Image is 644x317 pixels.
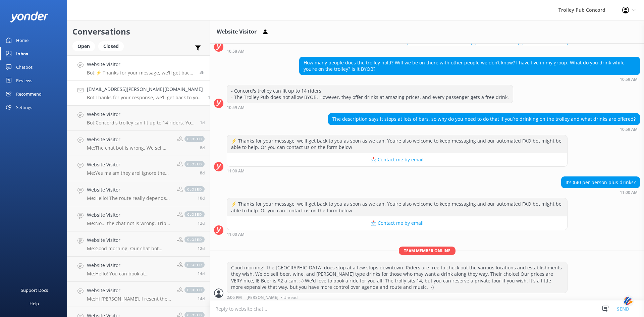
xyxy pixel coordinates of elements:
[227,49,568,53] div: Sep 25 2025 09:58am (UTC -05:00) America/Cancun
[67,81,210,106] a: [EMAIL_ADDRESS][PERSON_NAME][DOMAIN_NAME]Bot:Thanks for your response, we'll get back to you as s...
[87,195,172,201] p: Me: Hello! The route really depends on the tour selected. If you are just talking the Pub Crawl, ...
[72,25,205,38] h2: Conversations
[21,283,48,297] div: Support Docs
[184,186,205,192] span: closed
[200,69,205,75] span: Sep 25 2025 10:00am (UTC -05:00) America/Cancun
[67,231,210,257] a: Website VisitorMe:Good morning. Our chat bot forgot to mention, we sell beer cider and [PERSON_NA...
[227,232,245,236] strong: 11:00 AM
[184,136,205,142] span: closed
[198,246,205,251] span: Sep 13 2025 09:11am (UTC -05:00) America/Cancun
[87,186,172,194] h4: Website Visitor
[87,262,172,269] h4: Website Visitor
[247,296,278,300] span: [PERSON_NAME]
[227,296,242,300] strong: 2:06 PM
[399,247,455,255] span: Team member online
[200,145,205,151] span: Sep 17 2025 09:21am (UTC -05:00) America/Cancun
[87,136,172,143] h4: Website Visitor
[300,57,640,75] div: How many people does the trolley hold? Will we be on there with other people we don’t know? I hav...
[16,87,42,101] div: Recommend
[67,206,210,231] a: Website VisitorMe:No... the chat not is wrong. Trip insurance is for the whole group.closed12d
[227,169,245,173] strong: 11:00 AM
[299,77,640,82] div: Sep 25 2025 09:59am (UTC -05:00) America/Cancun
[67,131,210,156] a: Website VisitorMe:The chat bot is wrong. We sell beer, wine, [PERSON_NAME] and cidars at great pr...
[200,170,205,176] span: Sep 17 2025 09:19am (UTC -05:00) America/Cancun
[227,295,568,300] div: Sep 25 2025 01:06pm (UTC -05:00) America/Cancun
[87,61,195,68] h4: Website Visitor
[620,191,638,195] strong: 11:00 AM
[208,95,215,100] span: Sep 24 2025 06:30pm (UTC -05:00) America/Cancun
[184,236,205,243] span: closed
[16,74,32,87] div: Reviews
[87,211,172,219] h4: Website Visitor
[16,34,29,47] div: Home
[87,70,195,76] p: Bot: ⚡ Thanks for your message, we'll get back to you as soon as we can. You're also welcome to k...
[87,271,172,277] p: Me: Hello! You can book at [DOMAIN_NAME][URL]. click Book now. Pick your tour! Or you can call us...
[200,120,205,125] span: Sep 23 2025 04:59pm (UTC -05:00) America/Cancun
[227,105,513,110] div: Sep 25 2025 09:59am (UTC -05:00) America/Cancun
[87,287,172,294] h4: Website Visitor
[10,11,49,22] img: yonder-white-logo.png
[30,297,39,310] div: Help
[184,287,205,293] span: closed
[561,190,640,195] div: Sep 25 2025 10:00am (UTC -05:00) America/Cancun
[227,262,567,293] div: Good morning! The [GEOGRAPHIC_DATA] does stop at a few stops downtown. Riders are free to check o...
[227,198,567,216] div: ⚡ Thanks for your message, we'll get back to you as soon as we can. You're also welcome to keep m...
[16,47,29,60] div: Inbox
[87,246,172,252] p: Me: Good morning. Our chat bot forgot to mention, we sell beer cider and [PERSON_NAME] at a VERY ...
[198,296,205,302] span: Sep 11 2025 11:17am (UTC -05:00) America/Cancun
[198,195,205,201] span: Sep 15 2025 11:30am (UTC -05:00) America/Cancun
[623,295,634,307] img: svg+xml;base64,PHN2ZyB3aWR0aD0iNDQiIGhlaWdodD0iNDQiIHZpZXdCb3g9IjAgMCA0NCA0NCIgZmlsbD0ibm9uZSIgeG...
[227,106,245,110] strong: 10:59 AM
[561,177,640,188] div: It’s $40 per person plus drinks?
[87,95,203,101] p: Bot: Thanks for your response, we'll get back to you as soon as we can during opening hours.
[72,42,98,50] a: Open
[227,216,567,230] button: 📩 Contact me by email
[620,77,638,82] strong: 10:59 AM
[72,41,95,51] div: Open
[16,101,32,114] div: Settings
[281,296,298,300] span: • Unread
[67,181,210,206] a: Website VisitorMe:Hello! The route really depends on the tour selected. If you are just talking t...
[198,271,205,276] span: Sep 11 2025 11:18am (UTC -05:00) America/Cancun
[227,85,513,103] div: - Concord's trolley can fit up to 14 riders. - The Trolley Pub does not allow BYOB. However, they...
[227,49,245,53] strong: 10:58 AM
[87,86,203,93] h4: [EMAIL_ADDRESS][PERSON_NAME][DOMAIN_NAME]
[227,168,568,173] div: Sep 25 2025 10:00am (UTC -05:00) America/Cancun
[227,153,567,166] button: 📩 Contact me by email
[98,41,124,51] div: Closed
[16,60,33,74] div: Chatbot
[87,145,172,151] p: Me: The chat bot is wrong. We sell beer, wine, [PERSON_NAME] and cidars at great prices! One free...
[198,220,205,226] span: Sep 13 2025 09:12am (UTC -05:00) America/Cancun
[87,120,195,126] p: Bot: Concord's trolley can fit up to 14 riders. You can check availability and book your Trolley ...
[184,211,205,217] span: closed
[67,156,210,181] a: Website VisitorMe:Yes ma'am they are! Ignore the chat bot it's wrong.closed8d
[67,106,210,131] a: Website VisitorBot:Concord's trolley can fit up to 14 riders. You can check availability and book...
[67,55,210,81] a: Website VisitorBot:⚡ Thanks for your message, we'll get back to you as soon as we can. You're als...
[227,232,568,236] div: Sep 25 2025 10:00am (UTC -05:00) America/Cancun
[217,28,257,36] h3: Website Visitor
[67,282,210,307] a: Website VisitorMe:Hi [PERSON_NAME]. I resent the confirmation. Let me know if you didn't get it. ...
[87,111,195,118] h4: Website Visitor
[67,257,210,282] a: Website VisitorMe:Hello! You can book at [DOMAIN_NAME][URL]. click Book now. Pick your tour! Or y...
[184,161,205,167] span: closed
[87,236,172,244] h4: Website Visitor
[328,127,640,131] div: Sep 25 2025 09:59am (UTC -05:00) America/Cancun
[328,113,640,125] div: The description says it stops at lots of bars, so why do you need to do that if you’re drinking o...
[87,161,172,168] h4: Website Visitor
[227,135,567,153] div: ⚡ Thanks for your message, we'll get back to you as soon as we can. You're also welcome to keep m...
[87,220,172,226] p: Me: No... the chat not is wrong. Trip insurance is for the whole group.
[184,262,205,268] span: closed
[98,42,127,50] a: Closed
[620,127,638,131] strong: 10:59 AM
[87,296,172,302] p: Me: Hi [PERSON_NAME]. I resent the confirmation. Let me know if you didn't get it. You may want t...
[87,170,172,176] p: Me: Yes ma'am they are! Ignore the chat bot it's wrong.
